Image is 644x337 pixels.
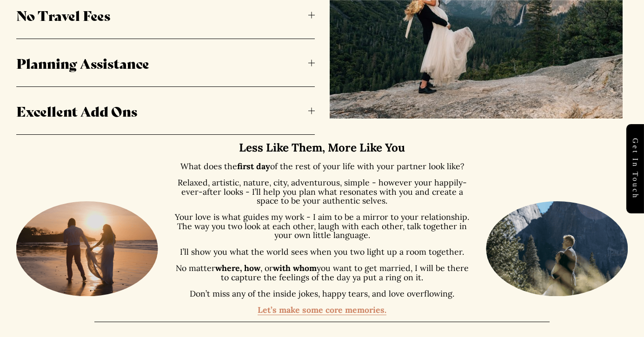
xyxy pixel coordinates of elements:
[273,263,317,273] strong: with whom
[173,212,471,239] p: Your love is what guides my work - I aim to be a mirror to your relationship. The way you two loo...
[16,101,308,120] span: Excellent Add Ons
[16,39,315,86] button: Planning Assistance
[173,289,471,298] p: Don’t miss any of the inside jokes, happy tears, and love overflowing.
[173,178,471,205] p: Relaxed, artistic, nature, city, adventurous, simple - however your happily-ever-after looks - I’...
[215,263,260,273] strong: where, how
[626,124,644,213] a: Get in touch
[173,247,471,256] p: I’ll show you what the world sees when you two light up a room together.
[258,304,386,315] a: Let’s make some core memories.
[16,87,315,134] button: Excellent Add Ons
[16,53,308,73] span: Planning Assistance
[239,140,405,155] strong: Less Like Them, More Like You
[16,5,308,25] span: No Travel Fees
[173,162,471,171] p: What does the of the rest of your life with your partner look like?
[173,264,471,282] p: No matter , or you want to get married, I will be there to capture the feelings of the day ya put...
[237,161,270,172] strong: first day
